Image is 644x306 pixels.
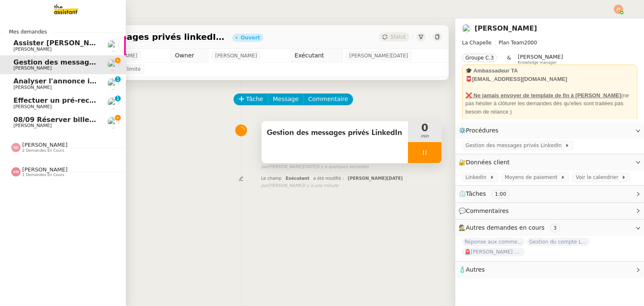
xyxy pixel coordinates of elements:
span: Plan Team [499,40,524,46]
span: Commentaires [466,207,509,214]
div: 🧴Autres [455,262,644,278]
span: 🔐 [459,158,513,167]
span: 🕵️ [459,224,563,231]
div: 🕵️Autres demandes en cours 3 [455,220,644,236]
img: users%2FdHO1iM5N2ObAeWsI96eSgBoqS9g1%2Favatar%2Fdownload.png [107,97,119,109]
span: il y a quelques secondes [317,163,369,171]
app-user-label: Knowledge manager [518,54,563,65]
span: [PERSON_NAME] [518,54,563,60]
img: svg [11,143,21,152]
nz-tag: 1:00 [491,190,509,198]
span: La Chapelle [462,40,491,46]
strong: 🎓 Ambassadeur TA [465,67,518,74]
td: Owner [171,49,208,62]
span: [PERSON_NAME][DATE] [348,176,403,181]
span: 2000 [524,40,537,46]
span: par [261,182,268,189]
span: Tâche [246,94,263,104]
span: Données client [466,159,510,166]
span: [PERSON_NAME] [13,65,52,71]
nz-tag: 3 [550,224,560,232]
button: Message [268,93,304,105]
span: Effectuer un pré-recrutement téléphonique [13,96,177,104]
span: Mes demandes [4,28,52,36]
div: 🔐Données client [455,154,644,171]
span: [PERSON_NAME] [13,47,52,52]
img: users%2F37wbV9IbQuXMU0UH0ngzBXzaEe12%2Favatar%2Fcba66ece-c48a-48c8-9897-a2adc1834457 [462,24,471,33]
span: Autres [466,266,485,273]
div: 💬Commentaires [455,203,644,219]
u: ❌ Ne jamais envoyer de template de fin à [PERSON_NAME] [465,92,621,99]
span: ⏲️ [459,190,517,197]
span: Gestion des messages privés LinkedIn [267,127,403,139]
span: 2 demandes en cours [22,148,64,153]
span: 1 demandes en cours [22,173,64,177]
span: Procédures [466,127,499,134]
span: Gestion des messages privés LinkedIn [465,141,565,150]
strong: [EMAIL_ADDRESS][DOMAIN_NAME] [472,76,567,82]
a: [PERSON_NAME] [475,24,537,32]
span: Analyser l'annonce immobilière [13,77,132,85]
span: 🚨[PERSON_NAME] podcasts la [DEMOGRAPHIC_DATA] radio [DATE] [462,248,525,256]
img: users%2F3XW7N0tEcIOoc8sxKxWqDcFn91D2%2Favatar%2F5653ca14-9fea-463f-a381-ec4f4d723a3b [107,117,119,128]
button: Tâche [234,93,268,105]
span: Assister [PERSON_NAME] avec l'information OPCO [13,39,203,47]
span: [PERSON_NAME] [13,123,52,128]
span: par [261,163,268,171]
span: Linkedin [465,173,490,182]
span: Moyens de paiement [505,173,561,182]
span: Voir le calendrier [576,173,621,182]
img: svg [11,167,21,176]
span: Réponse aux commentaires avec [URL] - [DATE] [462,238,525,246]
span: il y a une minute [303,182,338,189]
span: Statut [390,34,406,40]
span: Exécutant [286,176,309,181]
td: Exécutant [291,49,342,62]
span: [PERSON_NAME] [22,142,68,148]
span: 💬 [459,207,512,214]
nz-tag: Groupe C.3 [462,54,497,62]
img: users%2FSADz3OCgrFNaBc1p3ogUv5k479k1%2Favatar%2Fccbff511-0434-4584-b662-693e5a00b7b7 [107,78,119,90]
div: 📮 [465,75,634,83]
span: Knowledge manager [518,60,557,65]
span: Tâches [466,190,486,197]
span: [PERSON_NAME][DATE] [349,52,408,60]
img: users%2F3XW7N0tEcIOoc8sxKxWqDcFn91D2%2Favatar%2F5653ca14-9fea-463f-a381-ec4f4d723a3b [107,40,119,52]
span: Gestion du compte LinkedIn de [PERSON_NAME] (post + gestion messages) - [DATE] [527,238,589,246]
nz-badge-sup: 1 [115,96,121,101]
small: [PERSON_NAME] [261,182,338,189]
span: 0 [408,123,441,133]
span: 08/09 Réserver billets de train AR pour l'équipe [13,116,194,124]
nz-badge-sup: 1 [115,76,121,82]
img: users%2F37wbV9IbQuXMU0UH0ngzBXzaEe12%2Favatar%2Fcba66ece-c48a-48c8-9897-a2adc1834457 [107,59,119,71]
div: ne pas hésiter à clôturer les demandes dès qu'elles sont traitées pas besoin de relance ) [465,91,634,116]
span: min [408,133,441,140]
p: 1 [116,76,119,84]
span: & [507,54,511,65]
span: a été modifié : [313,176,344,181]
span: [PERSON_NAME] [13,85,52,90]
span: Gestion des messages privés linkedIn - [DATE] [13,58,189,66]
p: 1 [116,96,119,103]
span: Message [273,94,299,104]
span: [PERSON_NAME] [13,104,52,109]
span: Commentaire [308,94,348,104]
small: [PERSON_NAME][DATE] [261,163,369,171]
span: 🧴 [459,266,485,273]
img: svg [614,5,623,14]
span: [PERSON_NAME] [22,166,68,173]
span: Autres demandes en cours [466,224,545,231]
span: Gestion des messages privés linkedIn - [DATE] [44,33,226,41]
button: Commentaire [303,93,353,105]
span: Le champ [261,176,282,181]
div: ⚙️Procédures [455,122,644,139]
span: ⚙️ [459,126,502,135]
div: ⏲️Tâches 1:00 [455,186,644,202]
div: Ouvert [241,35,260,40]
u: ( [621,92,623,99]
span: [PERSON_NAME] [215,52,257,60]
